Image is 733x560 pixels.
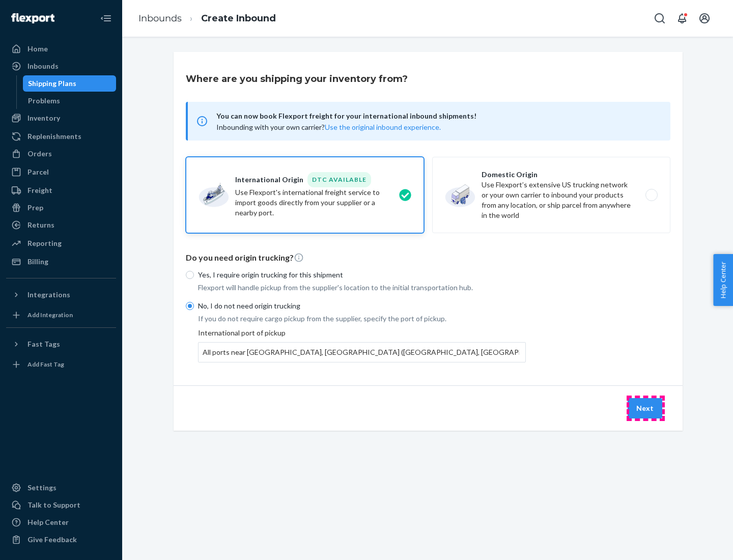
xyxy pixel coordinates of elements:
[713,254,733,306] button: Help Center
[198,301,526,311] p: No, I do not need origin trucking
[6,287,116,303] button: Integrations
[27,535,77,545] div: Give Feedback
[694,8,715,29] button: Open account menu
[6,336,116,352] button: Fast Tags
[27,257,48,267] div: Billing
[198,283,526,293] p: Flexport will handle pickup from the supplier's location to the initial transportation hub.
[11,13,54,23] img: Flexport logo
[216,110,658,122] span: You can now book Flexport freight for your international inbound shipments!
[6,531,116,548] button: Give Feedback
[27,517,69,527] div: Help Center
[27,44,48,54] div: Home
[186,252,670,264] p: Do you need origin trucking?
[27,167,49,177] div: Parcel
[27,220,54,230] div: Returns
[130,4,284,34] ol: breadcrumbs
[96,8,116,29] button: Close Navigation
[27,203,43,213] div: Prep
[6,254,116,270] a: Billing
[6,514,116,530] a: Help Center
[27,149,52,159] div: Orders
[186,271,194,279] input: Yes, I require origin trucking for this shipment
[6,164,116,180] a: Parcel
[216,123,441,131] span: Inbounding with your own carrier?
[198,314,526,324] p: If you do not require cargo pickup from the supplier, specify the port of pickup.
[23,93,117,109] a: Problems
[6,217,116,233] a: Returns
[27,500,80,510] div: Talk to Support
[27,113,60,123] div: Inventory
[628,398,662,418] button: Next
[198,328,526,362] div: International port of pickup
[6,497,116,513] a: Talk to Support
[27,483,57,493] div: Settings
[138,13,182,24] a: Inbounds
[6,58,116,74] a: Inbounds
[6,182,116,199] a: Freight
[198,270,526,280] p: Yes, I require origin trucking for this shipment
[27,131,81,142] div: Replenishments
[27,61,59,71] div: Inbounds
[325,122,441,132] button: Use the original inbound experience.
[6,356,116,373] a: Add Fast Tag
[201,13,276,24] a: Create Inbound
[27,339,60,349] div: Fast Tags
[27,238,62,248] div: Reporting
[6,307,116,323] a: Add Integration
[28,96,60,106] div: Problems
[27,360,64,369] div: Add Fast Tag
[6,110,116,126] a: Inventory
[6,41,116,57] a: Home
[672,8,692,29] button: Open notifications
[186,72,408,86] h3: Where are you shipping your inventory from?
[28,78,76,89] div: Shipping Plans
[6,128,116,145] a: Replenishments
[27,290,70,300] div: Integrations
[23,75,117,92] a: Shipping Plans
[6,480,116,496] a: Settings
[6,235,116,251] a: Reporting
[650,8,670,29] button: Open Search Box
[27,311,73,319] div: Add Integration
[186,302,194,310] input: No, I do not need origin trucking
[6,200,116,216] a: Prep
[6,146,116,162] a: Orders
[27,185,52,195] div: Freight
